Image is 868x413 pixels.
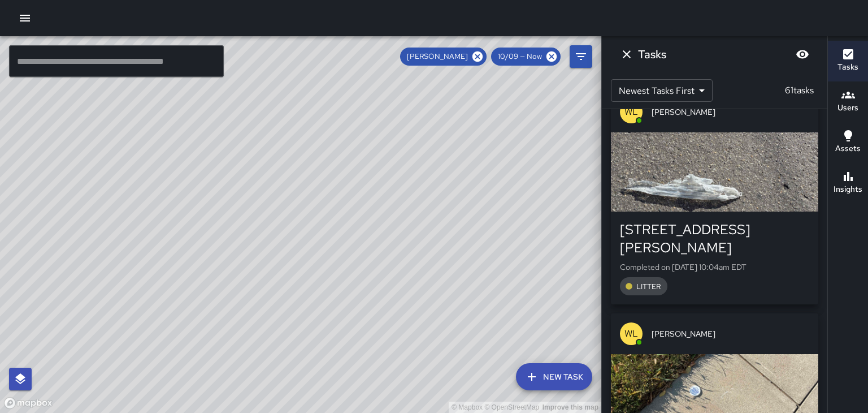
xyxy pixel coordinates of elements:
h6: Users [837,102,858,114]
h6: Assets [835,143,861,155]
button: Filters [570,45,592,68]
span: 10/09 — Now [491,51,549,62]
button: WL[PERSON_NAME][STREET_ADDRESS][PERSON_NAME]Completed on [DATE] 10:04am EDTLITTER [611,92,818,304]
button: Tasks [828,41,868,81]
p: Completed on [DATE] 10:04am EDT [620,261,809,273]
button: Assets [828,122,868,163]
span: [PERSON_NAME] [400,51,475,62]
h6: Insights [834,183,862,196]
span: LITTER [630,281,667,292]
h6: Tasks [837,61,858,74]
button: Insights [828,163,868,204]
div: [PERSON_NAME] [400,48,487,66]
div: Newest Tasks First [611,79,713,102]
h6: Tasks [638,45,666,63]
div: [STREET_ADDRESS][PERSON_NAME] [620,221,809,257]
button: New Task [516,363,592,390]
button: Dismiss [615,43,638,66]
p: 61 tasks [780,84,818,97]
span: [PERSON_NAME] [652,328,809,339]
span: [PERSON_NAME] [652,106,809,118]
button: Users [828,81,868,122]
p: WL [624,327,638,341]
p: WL [624,105,638,119]
button: Blur [791,43,814,66]
div: 10/09 — Now [491,48,561,66]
